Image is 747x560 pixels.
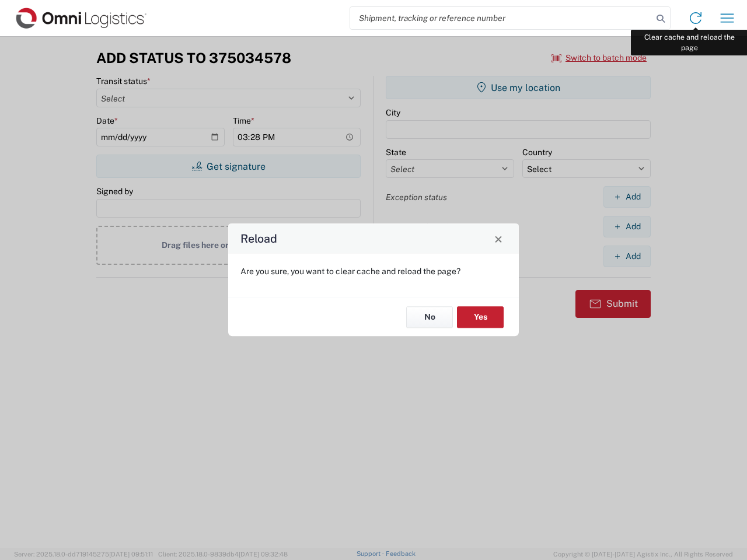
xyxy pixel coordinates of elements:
p: Are you sure, you want to clear cache and reload the page? [240,266,507,276]
button: Close [490,230,507,247]
button: No [406,306,453,328]
input: Shipment, tracking or reference number [350,7,652,29]
button: Yes [457,306,504,328]
h4: Reload [240,230,277,247]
